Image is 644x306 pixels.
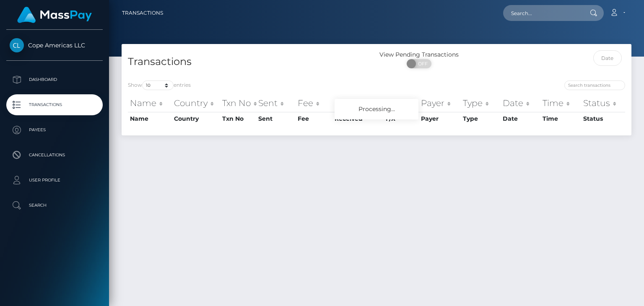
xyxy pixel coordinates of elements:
input: Search transactions [564,80,625,90]
input: Search... [503,5,582,21]
th: Country [172,112,220,125]
th: Type [461,95,500,112]
th: Fee [296,112,332,125]
th: Name [128,95,172,112]
a: Cancellations [6,145,103,166]
h4: Transactions [128,54,370,69]
a: Search [6,195,103,216]
th: Date [501,95,541,112]
input: Date filter [593,50,622,66]
th: Name [128,112,172,125]
th: Received [332,112,384,125]
p: Payees [10,124,99,136]
p: Search [10,199,99,212]
th: Received [332,95,384,112]
th: F/X [384,95,419,112]
th: Time [540,112,581,125]
th: Date [501,112,541,125]
a: User Profile [6,170,103,191]
img: MassPay Logo [17,7,92,23]
th: Status [581,112,625,125]
label: Show entries [128,80,191,90]
div: View Pending Transactions [377,50,462,59]
th: Sent [256,95,296,112]
a: Dashboard [6,69,103,90]
th: Txn No [220,95,256,112]
th: Payer [419,95,461,112]
a: Transactions [6,94,103,115]
p: Dashboard [10,73,99,86]
th: Txn No [220,112,256,125]
select: Showentries [142,80,174,90]
th: Fee [296,95,332,112]
span: Cope Americas LLC [6,41,103,49]
th: Payer [419,112,461,125]
th: Sent [256,112,296,125]
span: OFF [411,59,432,68]
p: Cancellations [10,149,99,161]
img: Cope Americas LLC [10,38,24,52]
th: Status [581,95,625,112]
a: Transactions [122,4,163,22]
th: Type [461,112,500,125]
p: User Profile [10,174,99,187]
a: Payees [6,119,103,140]
th: Time [540,95,581,112]
p: Transactions [10,99,99,111]
div: Processing... [335,99,418,119]
th: Country [172,95,220,112]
